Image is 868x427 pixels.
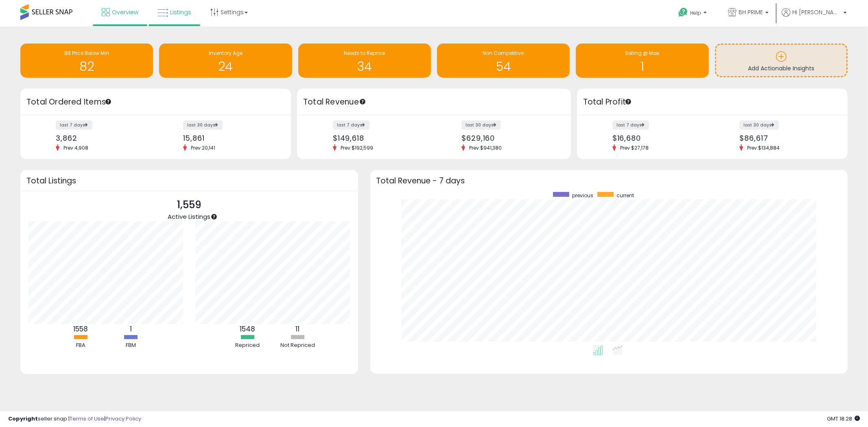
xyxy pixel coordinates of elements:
span: Prev: $192,599 [337,144,377,151]
div: 15,861 [183,134,277,142]
div: $16,680 [612,134,706,142]
a: Privacy Policy [105,415,141,423]
h3: Total Revenue - 7 days [376,178,842,184]
div: FBA [56,342,105,349]
span: Overview [112,8,138,16]
div: 3,862 [56,134,149,142]
span: Prev: 20,141 [187,144,219,151]
a: Add Actionable Insights [716,45,846,76]
a: BB Price Below Min 82 [20,44,153,78]
div: FBM [106,342,155,349]
span: Prev: 4,908 [59,144,92,151]
label: last 7 days [56,120,92,130]
b: 1 [130,324,132,334]
p: 1,559 [168,197,210,213]
label: last 7 days [333,120,370,130]
h1: 82 [24,60,149,73]
a: Inventory Age 24 [159,44,292,78]
h3: Total Ordered Items [26,96,285,108]
b: 1548 [240,324,255,334]
span: Prev: $27,178 [616,144,653,151]
h1: 54 [441,60,566,73]
label: last 7 days [612,120,649,130]
span: Non Competitive [483,50,524,57]
h3: Total Listings [26,178,352,184]
a: Terms of Use [70,415,104,423]
a: Needs to Reprice 34 [298,44,431,78]
i: Get Help [678,7,688,17]
h1: 34 [302,60,427,73]
span: Active Listings [168,212,210,221]
div: Not Repriced [273,342,322,349]
div: Repriced [223,342,272,349]
label: last 30 days [183,120,223,130]
div: $149,618 [333,134,428,142]
span: Hi [PERSON_NAME] [792,8,841,16]
label: last 30 days [461,120,501,130]
div: $86,617 [739,134,833,142]
span: Selling @ Max [625,50,659,57]
h1: 1 [580,60,704,73]
b: 11 [295,324,300,334]
span: Help [690,9,701,16]
span: current [617,192,634,199]
span: previous [572,192,593,199]
div: Tooltip anchor [625,98,632,105]
h3: Total Revenue [303,96,565,108]
h3: Total Profit [583,96,842,108]
a: Help [672,1,715,26]
b: 1558 [73,324,88,334]
span: Needs to Reprice [344,50,385,57]
div: Tooltip anchor [210,213,218,220]
h1: 24 [163,60,288,73]
span: Inventory Age [209,50,243,57]
a: Selling @ Max 1 [576,44,708,78]
span: Prev: $134,884 [743,144,784,151]
div: $629,160 [461,134,557,142]
a: Non Competitive 54 [437,44,570,78]
span: Add Actionable Insights [748,64,814,72]
span: BB Price Below Min [64,50,109,57]
div: Tooltip anchor [105,98,112,105]
span: Prev: $941,380 [465,144,506,151]
div: Tooltip anchor [359,98,366,105]
label: last 30 days [739,120,779,130]
a: Hi [PERSON_NAME] [782,8,847,26]
span: Listings [170,8,191,16]
span: BH PRIME [739,8,763,16]
strong: Copyright [8,415,38,423]
span: 2025-08-11 18:28 GMT [827,415,860,423]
